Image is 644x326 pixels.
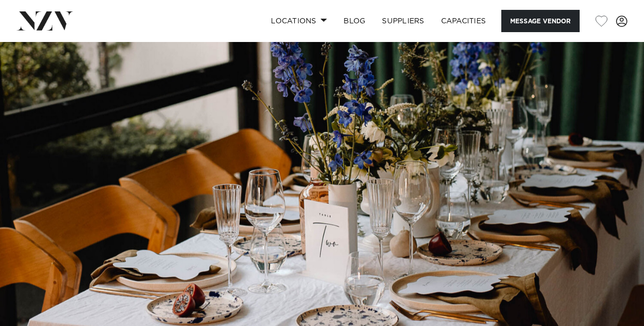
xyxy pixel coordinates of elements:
button: Message Vendor [501,10,580,32]
a: Capacities [433,10,495,32]
img: nzv-logo.png [17,11,73,30]
a: BLOG [335,10,374,32]
a: Locations [263,10,335,32]
a: SUPPLIERS [374,10,432,32]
